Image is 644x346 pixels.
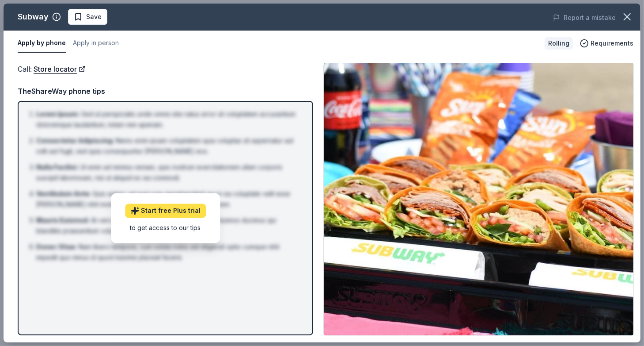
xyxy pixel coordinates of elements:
li: Nam libero tempore, cum soluta nobis est eligendi optio cumque nihil impedit quo minus id quod ma... [36,242,300,263]
span: Donec Vitae : [36,243,77,250]
span: Lorem Ipsum : [36,110,80,118]
span: Mauris Euismod : [36,216,89,224]
li: Ut enim ad minima veniam, quis nostrum exercitationem ullam corporis suscipit laboriosam, nisi ut... [36,162,300,183]
button: Requirements [580,38,633,49]
button: Apply in person [73,34,119,53]
span: Nulla Facilisi : [36,163,78,171]
a: Start free Plus trial [125,204,206,218]
li: Nemo enim ipsam voluptatem quia voluptas sit aspernatur aut odit aut fugit, sed quia consequuntur... [36,135,300,157]
div: Subway [18,10,49,24]
li: At vero eos et accusamus et iusto odio dignissimos ducimus qui blanditiis praesentium voluptatum ... [36,215,300,236]
div: Rolling [545,37,573,50]
div: TheShareWay phone tips [18,85,313,97]
div: to get access to our tips [125,223,206,232]
span: Save [86,12,102,22]
button: Report a mistake [553,12,616,23]
li: Sed ut perspiciatis unde omnis iste natus error sit voluptatem accusantium doloremque laudantium,... [36,109,300,130]
li: Quis autem vel eum iure reprehenderit qui in ea voluptate velit esse [PERSON_NAME] nihil molestia... [36,188,300,210]
button: Apply by phone [18,34,66,53]
span: Vestibulum Ante : [36,190,91,197]
button: Save [68,9,107,25]
img: Image for Subway [324,63,633,335]
div: Call : [18,63,313,75]
a: Store locator [34,63,86,75]
span: Consectetur Adipiscing : [36,137,114,144]
span: Requirements [591,38,633,49]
